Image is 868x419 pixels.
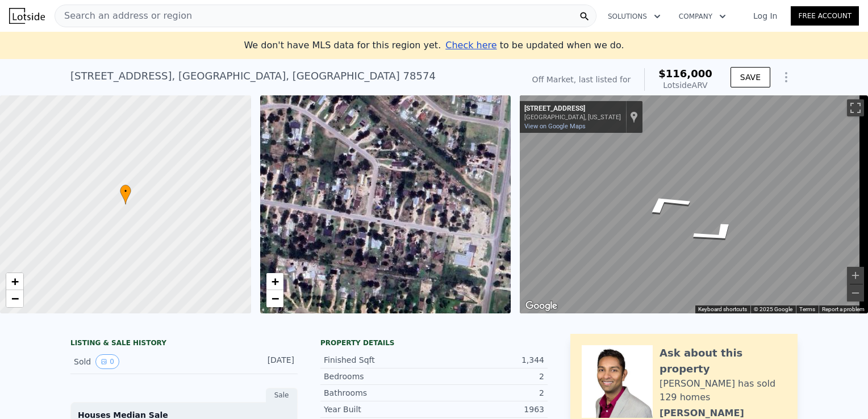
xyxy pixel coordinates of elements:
a: Report a problem [822,306,865,312]
span: • [120,186,131,196]
a: Log In [740,10,791,22]
a: Show location on map [630,111,638,123]
path: Go South, Buena Fe St [674,216,759,252]
div: Sold [74,354,175,369]
div: [GEOGRAPHIC_DATA], [US_STATE] [524,114,621,121]
div: Off Market, last listed for [532,74,631,85]
div: 1,344 [434,354,544,366]
path: Go North, Buena Fe St [624,186,709,221]
button: Zoom out [847,284,864,301]
a: Terms [799,306,815,312]
a: Zoom in [266,273,283,290]
div: 2 [434,387,544,399]
a: View on Google Maps [524,123,586,130]
button: SAVE [731,67,770,87]
a: Open this area in Google Maps (opens a new window) [523,299,560,313]
div: Lotside ARV [658,79,712,91]
img: Lotside [9,8,45,24]
button: Solutions [599,6,670,27]
button: Company [670,6,735,27]
span: © 2025 Google [754,306,792,312]
button: View historical data [95,354,119,369]
span: + [11,274,19,288]
button: Zoom in [847,267,864,284]
div: Sale [266,388,298,403]
div: Street View [520,95,868,313]
div: LISTING & SALE HISTORY [70,338,298,350]
div: [DATE] [244,354,294,369]
div: [PERSON_NAME] has sold 129 homes [660,377,786,404]
span: − [11,291,19,305]
div: Finished Sqft [324,354,434,366]
a: Zoom in [6,273,23,290]
div: [STREET_ADDRESS] [524,104,621,114]
img: Google [523,299,560,313]
a: Free Account [791,6,859,26]
div: Property details [320,338,548,347]
button: Keyboard shortcuts [698,305,747,313]
span: Check here [445,40,496,51]
div: Ask about this property [660,345,786,377]
span: + [271,274,278,288]
div: We don't have MLS data for this region yet. [244,39,624,52]
span: − [271,291,278,305]
div: Bedrooms [324,371,434,382]
div: 1963 [434,404,544,415]
div: Year Built [324,404,434,415]
div: • [120,185,131,204]
div: to be updated when we do. [445,39,624,52]
div: Map [520,95,868,313]
div: [STREET_ADDRESS] , [GEOGRAPHIC_DATA] , [GEOGRAPHIC_DATA] 78574 [70,68,436,84]
a: Zoom out [266,290,283,307]
div: Bathrooms [324,387,434,399]
button: Toggle fullscreen view [847,99,864,116]
button: Show Options [775,66,798,89]
a: Zoom out [6,290,23,307]
div: 2 [434,371,544,382]
span: Search an address or region [55,9,192,23]
span: $116,000 [658,68,712,79]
